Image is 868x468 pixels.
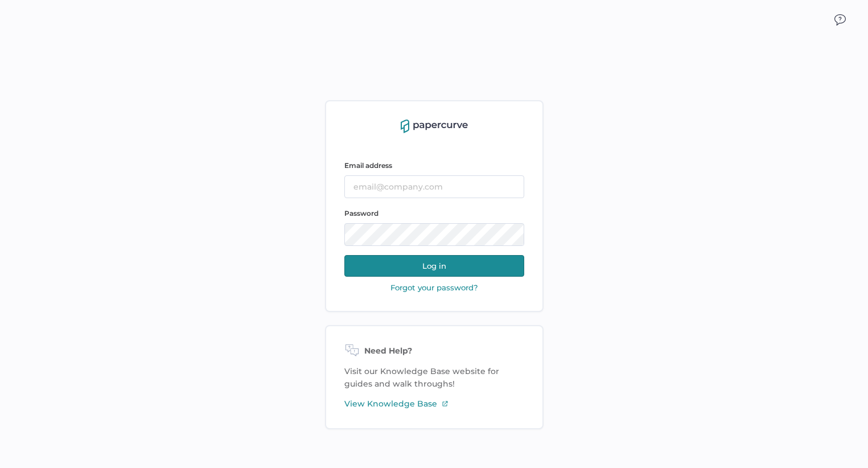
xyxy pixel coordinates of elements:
img: papercurve-logo-colour.7244d18c.svg [401,120,468,133]
img: icon_chat.2bd11823.svg [834,14,846,26]
div: Need Help? [344,344,524,358]
span: Email address [344,161,392,170]
span: Password [344,209,379,217]
div: Visit our Knowledge Base website for guides and walk throughs! [325,325,544,429]
input: email@company.com [344,175,524,198]
button: Log in [344,255,524,277]
img: need-help-icon.d526b9f7.svg [344,344,360,358]
button: Forgot your password? [387,282,482,293]
span: View Knowledge Base [344,397,437,410]
img: external-link-icon-3.58f4c051.svg [442,400,449,407]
